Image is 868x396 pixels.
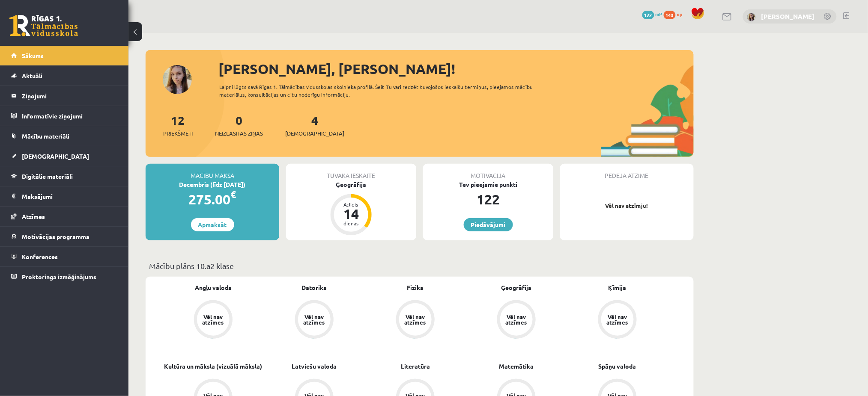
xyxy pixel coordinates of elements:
span: 140 [664,11,676,19]
a: Matemātika [499,362,534,371]
span: mP [656,11,662,18]
a: Konferences [11,247,118,266]
span: Proktoringa izmēģinājums [22,273,96,281]
div: dienas [338,221,364,226]
a: Vēl nav atzīmes [163,300,264,340]
span: Konferences [22,253,58,260]
div: Ģeogrāfija [286,180,416,189]
div: Tuvākā ieskaite [286,164,416,180]
a: Rīgas 1. Tālmācības vidusskola [9,15,78,36]
a: Ģeogrāfija Atlicis 14 dienas [286,180,416,236]
div: Vēl nav atzīmes [504,314,528,325]
span: Neizlasītās ziņas [215,129,263,138]
a: Ziņojumi [11,86,118,106]
div: Motivācija [423,164,553,180]
a: Vēl nav atzīmes [264,300,365,340]
div: 14 [338,207,364,221]
a: Informatīvie ziņojumi [11,106,118,126]
div: Vēl nav atzīmes [403,314,427,325]
div: Tev pieejamie punkti [423,180,553,189]
div: Laipni lūgts savā Rīgas 1. Tālmācības vidusskolas skolnieka profilā. Šeit Tu vari redzēt tuvojošo... [219,83,548,98]
a: Digitālie materiāli [11,166,118,186]
a: Literatūra [401,362,430,371]
a: 12Priekšmeti [163,112,193,138]
a: Piedāvājumi [464,218,513,231]
a: Datorika [302,283,327,292]
legend: Informatīvie ziņojumi [22,106,118,126]
span: € [231,188,236,201]
span: 122 [642,11,654,19]
a: 140 xp [664,11,687,18]
a: 122 mP [642,11,662,18]
p: Mācību plāns 10.a2 klase [149,260,690,272]
a: Spāņu valoda [599,362,636,371]
span: Atzīmes [22,213,45,220]
a: Atzīmes [11,207,118,226]
a: Vēl nav atzīmes [365,300,466,340]
div: Decembris (līdz [DATE]) [146,180,279,189]
div: Vēl nav atzīmes [302,314,326,325]
div: Pēdējā atzīme [560,164,694,180]
a: Sākums [11,46,118,65]
a: Ģeogrāfija [501,283,532,292]
a: [PERSON_NAME] [761,12,815,21]
a: Apmaksāt [191,218,234,231]
legend: Maksājumi [22,186,118,206]
a: Proktoringa izmēģinājums [11,267,118,287]
a: Vēl nav atzīmes [567,300,668,340]
div: Vēl nav atzīmes [201,314,225,325]
a: 0Neizlasītās ziņas [215,112,263,138]
span: Mācību materiāli [22,132,69,140]
a: 4[DEMOGRAPHIC_DATA] [285,112,344,138]
p: Vēl nav atzīmju! [564,201,689,210]
a: Kultūra un māksla (vizuālā māksla) [164,362,262,371]
a: Mācību materiāli [11,126,118,146]
a: Latviešu valoda [292,362,337,371]
div: [PERSON_NAME], [PERSON_NAME]! [218,59,694,79]
div: Atlicis [338,202,364,207]
span: Digitālie materiāli [22,172,73,180]
a: [DEMOGRAPHIC_DATA] [11,146,118,166]
a: Fizika [407,283,424,292]
a: Maksājumi [11,186,118,206]
a: Vēl nav atzīmes [466,300,567,340]
a: Aktuāli [11,66,118,86]
span: Sākums [22,52,44,59]
div: Vēl nav atzīmes [606,314,629,325]
span: Priekšmeti [163,129,193,138]
div: 275.00 [146,189,279,210]
span: xp [677,11,683,18]
div: Mācību maksa [146,164,279,180]
div: 122 [423,189,553,210]
img: Marija Nicmane [747,13,756,21]
span: [DEMOGRAPHIC_DATA] [285,129,344,138]
a: Ķīmija [608,283,626,292]
legend: Ziņojumi [22,86,118,106]
span: Motivācijas programma [22,233,89,240]
a: Angļu valoda [195,283,232,292]
span: Aktuāli [22,72,42,80]
a: Motivācijas programma [11,227,118,246]
span: [DEMOGRAPHIC_DATA] [22,152,89,160]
